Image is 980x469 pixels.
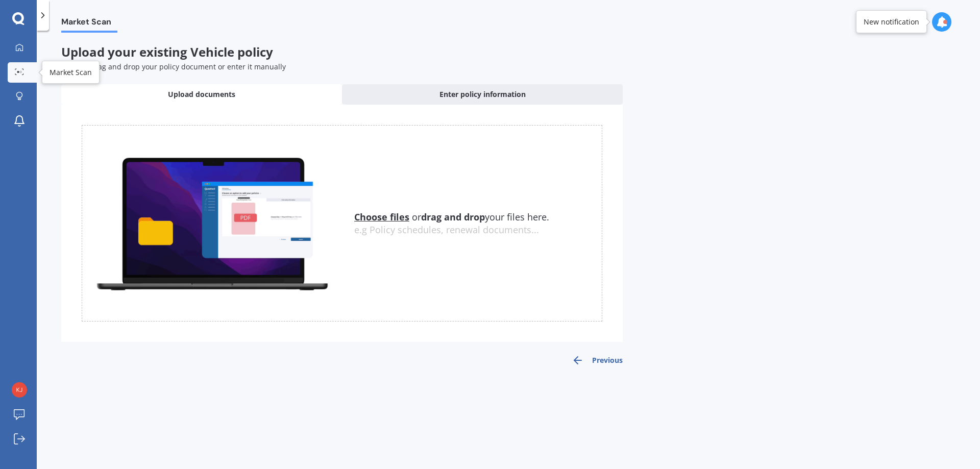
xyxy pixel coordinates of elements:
span: You can drag and drop your policy document or enter it manually [61,62,286,71]
span: Market Scan [61,17,117,31]
img: upload.de96410c8ce839c3fdd5.gif [82,152,342,295]
span: Upload documents [168,89,235,100]
u: Choose files [354,211,409,223]
button: Previous [572,354,623,366]
span: or your files here. [354,211,549,223]
b: drag and drop [421,211,485,223]
div: e.g Policy schedules, renewal documents... [354,225,602,236]
span: Enter policy information [439,89,526,100]
img: e8ba93152bfb14ebd54784bef37a45df [12,382,27,398]
div: Market Scan [50,67,92,78]
span: Upload your existing Vehicle policy [61,43,273,60]
div: New notification [864,17,919,27]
